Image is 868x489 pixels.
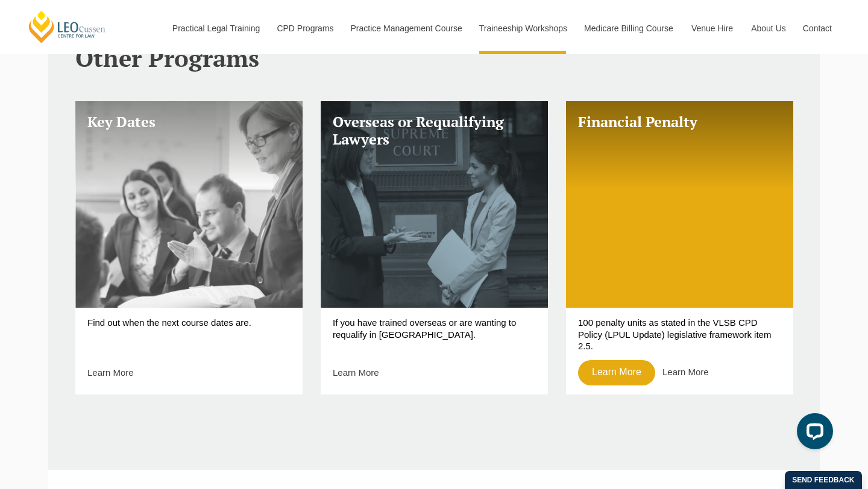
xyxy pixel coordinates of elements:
[787,408,838,459] iframe: LiveChat chat widget
[87,317,291,350] p: Find out when the next course dates are.
[333,113,536,148] h3: Overseas or Requalifying Lawyers
[578,360,655,385] a: Learn More
[75,101,303,308] a: Key Dates
[342,2,470,54] a: Practice Management Course
[333,317,536,350] p: If you have trained overseas or are wanting to requalify in [GEOGRAPHIC_DATA].
[470,2,575,54] a: Traineeship Workshops
[87,113,291,131] h3: Key Dates
[163,2,268,54] a: Practical Legal Training
[578,113,781,131] h3: Financial Penalty
[682,2,742,54] a: Venue Hire
[578,317,781,350] p: 100 penalty units as stated in the VLSB CPD Policy (LPUL Update) legislative framework item 2.5.
[566,101,793,308] a: Financial Penalty
[268,2,341,54] a: CPD Programs
[27,10,107,44] a: [PERSON_NAME] Centre for Law
[87,367,134,378] a: Learn More
[575,2,682,54] a: Medicare Billing Course
[794,2,841,54] a: Contact
[662,367,709,377] a: Learn More
[333,367,379,378] a: Learn More
[321,101,548,308] a: Overseas or Requalifying Lawyers
[742,2,794,54] a: About Us
[75,45,793,71] h2: Other Programs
